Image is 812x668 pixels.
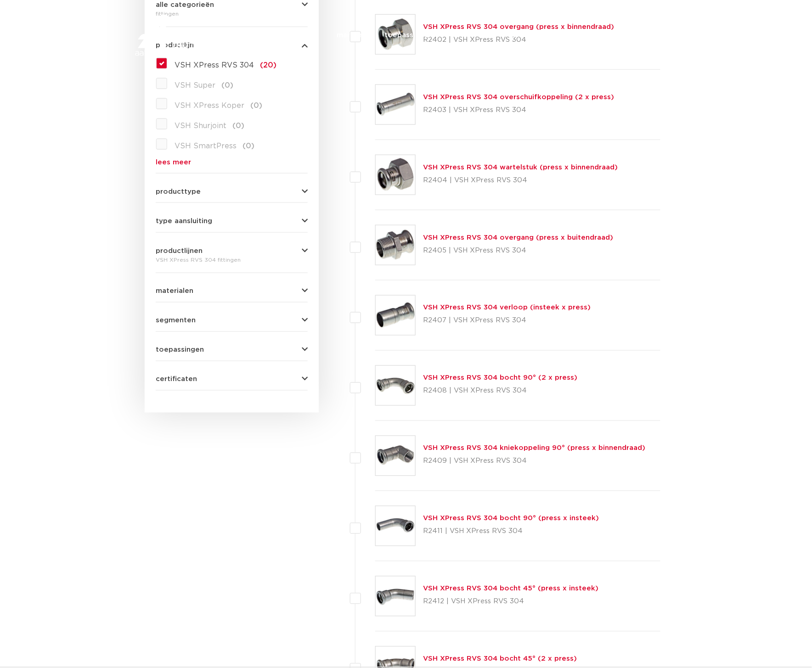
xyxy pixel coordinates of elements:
[156,317,308,324] button: segmenten
[423,164,618,171] a: VSH XPress RVS 304 wartelstuk (press x binnendraad)
[156,218,308,225] button: type aansluiting
[423,515,599,522] a: VSH XPress RVS 304 bocht 90° (press x insteek)
[156,218,212,225] span: type aansluiting
[156,376,308,383] button: certificaten
[423,524,599,539] p: R2411 | VSH XPress RVS 304
[423,94,614,101] a: VSH XPress RVS 304 overschuifkoppeling (2 x press)
[156,247,308,254] button: productlijnen
[250,102,262,109] span: (0)
[423,656,577,662] a: VSH XPress RVS 304 bocht 45° (2 x press)
[175,102,244,109] span: VSH XPress Koper
[423,595,598,609] p: R2412 | VSH XPress RVS 304
[242,142,254,150] span: (0)
[156,247,203,254] span: productlijnen
[423,304,591,311] a: VSH XPress RVS 304 verloop (insteek x press)
[376,225,415,265] img: Thumbnail for VSH XPress RVS 304 overgang (press x buitendraad)
[423,234,613,241] a: VSH XPress RVS 304 overgang (press x buitendraad)
[156,317,196,324] span: segmenten
[281,17,318,54] a: producten
[175,142,237,150] span: VSH SmartPress
[376,155,415,195] img: Thumbnail for VSH XPress RVS 304 wartelstuk (press x binnendraad)
[281,17,588,54] nav: Menu
[423,243,613,258] p: R2405 | VSH XPress RVS 304
[376,577,415,616] img: Thumbnail for VSH XPress RVS 304 bocht 45° (press x insteek)
[175,82,215,89] span: VSH Super
[156,254,308,265] div: VSH XPress RVS 304 fittingen
[376,296,415,335] img: Thumbnail for VSH XPress RVS 304 verloop (insteek x press)
[384,17,433,54] a: toepassingen
[451,17,490,54] a: downloads
[423,173,618,188] p: R2404 | VSH XPress RVS 304
[175,122,226,129] span: VSH Shurjoint
[156,288,308,295] button: materialen
[156,188,308,195] button: producttype
[423,375,577,382] a: VSH XPress RVS 304 bocht 90° (2 x press)
[156,376,197,383] span: certificaten
[423,384,577,399] p: R2408 | VSH XPress RVS 304
[156,288,193,295] span: materialen
[423,454,645,469] p: R2409 | VSH XPress RVS 304
[423,585,598,592] a: VSH XPress RVS 304 bocht 45° (press x insteek)
[156,347,308,354] button: toepassingen
[556,17,588,54] a: over ons
[376,366,415,405] img: Thumbnail for VSH XPress RVS 304 bocht 90° (2 x press)
[221,82,233,89] span: (0)
[156,188,201,195] span: producttype
[423,445,645,452] a: VSH XPress RVS 304 kniekoppeling 90° (press x binnendraad)
[634,17,643,54] div: my IPS
[156,159,308,166] a: lees meer
[376,506,415,546] img: Thumbnail for VSH XPress RVS 304 bocht 90° (press x insteek)
[376,436,415,476] img: Thumbnail for VSH XPress RVS 304 kniekoppeling 90° (press x binnendraad)
[337,17,366,54] a: markten
[423,314,591,328] p: R2407 | VSH XPress RVS 304
[232,122,244,129] span: (0)
[508,17,538,54] a: services
[376,85,415,124] img: Thumbnail for VSH XPress RVS 304 overschuifkoppeling (2 x press)
[423,103,614,118] p: R2403 | VSH XPress RVS 304
[156,347,204,354] span: toepassingen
